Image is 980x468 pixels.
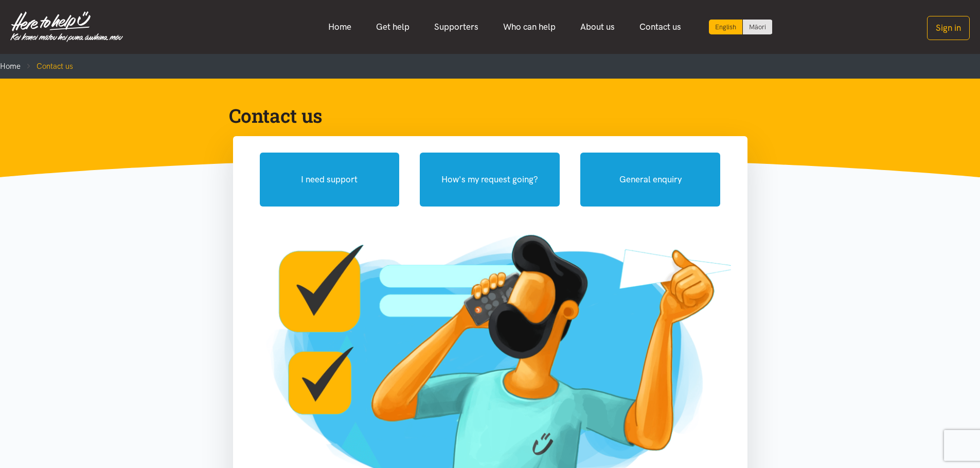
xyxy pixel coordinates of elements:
button: I need support [260,153,400,207]
a: Switch to Te Reo Māori [743,20,772,34]
button: Sign in [927,16,970,40]
a: Supporters [422,16,491,38]
li: Contact us [21,60,73,72]
a: Contact us [627,16,693,38]
div: Language toggle [709,20,773,34]
a: About us [568,16,627,38]
div: Current language [709,20,743,34]
a: Get help [364,16,422,38]
button: General enquiry [580,153,720,207]
h1: Contact us [229,103,735,128]
a: Home [316,16,364,38]
button: How's my request going? [420,153,560,207]
a: Who can help [491,16,568,38]
img: Home [10,11,123,42]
